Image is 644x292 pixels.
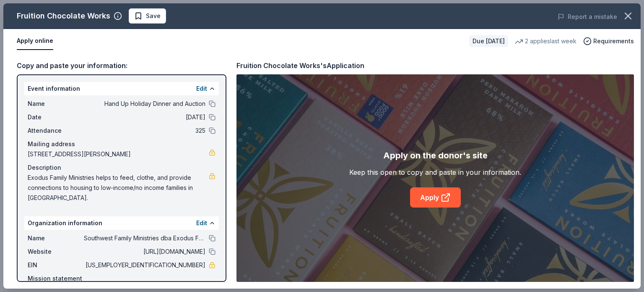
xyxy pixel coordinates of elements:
span: Save [146,11,161,21]
div: Keep this open to copy and paste in your information. [349,167,521,177]
a: Apply [410,187,461,208]
span: Exodus Family Ministries helps to feed, clothe, and provide connections to housing to low-income/... [28,173,209,203]
button: Edit [196,84,207,94]
span: Website [28,247,84,257]
span: [URL][DOMAIN_NAME] [84,247,205,257]
span: [STREET_ADDRESS][PERSON_NAME] [28,149,209,159]
button: Save [129,8,166,24]
span: [US_EMPLOYER_IDENTIFICATION_NUMBER] [84,260,205,270]
div: Due [DATE] [469,35,508,47]
span: Name [28,233,84,243]
span: Attendance [28,126,84,136]
div: Mailing address [28,139,216,149]
span: Requirements [593,36,634,46]
span: [DATE] [84,112,205,122]
div: Mission statement [28,274,216,284]
span: Hand Up Holiday Dinner and Auction [84,99,205,109]
button: Apply online [17,32,53,50]
div: Fruition Chocolate Works's Application [236,60,364,71]
div: Organization information [24,216,219,230]
span: 325 [84,126,205,136]
button: Edit [196,218,207,228]
button: Report a mistake [558,12,617,22]
div: Copy and paste your information: [17,60,226,71]
div: 2 applies last week [515,36,576,46]
div: Fruition Chocolate Works [17,9,110,23]
span: Date [28,112,84,122]
span: Name [28,99,84,109]
div: Apply on the donor's site [383,149,488,162]
span: EIN [28,260,84,270]
div: Event information [24,82,219,95]
button: Requirements [583,36,634,46]
div: Description [28,163,216,173]
span: Southwest Family Ministries dba Exodus Family Ministries [84,233,205,243]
